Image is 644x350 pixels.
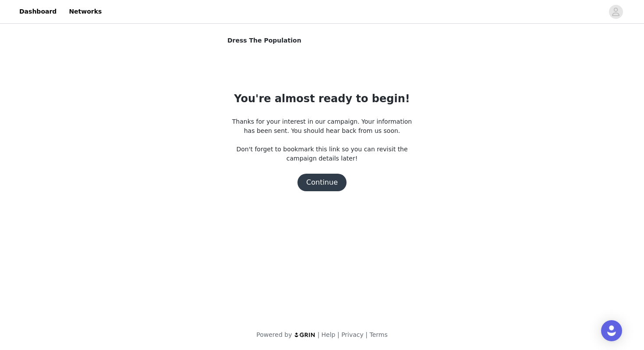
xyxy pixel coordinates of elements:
h1: You're almost ready to begin! [234,91,410,107]
a: Privacy [341,331,364,338]
span: | [318,331,320,338]
a: Terms [369,331,387,338]
span: Powered by [256,331,292,338]
span: | [337,331,340,338]
button: Continue [297,174,347,191]
div: avatar [612,5,620,19]
span: Dress The Population [227,36,301,45]
p: Thanks for your interest in our campaign. Your information has been sent. You should hear back fr... [227,117,417,163]
span: | [365,331,368,338]
a: Networks [64,2,107,21]
a: Help [322,331,336,338]
img: logo [294,332,316,338]
div: Open Intercom Messenger [601,320,622,341]
a: Dashboard [14,2,62,21]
